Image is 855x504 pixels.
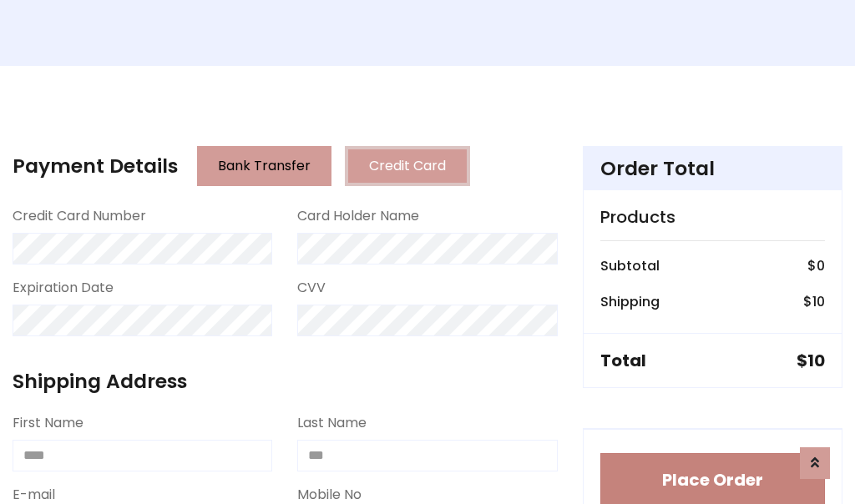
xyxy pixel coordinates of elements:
[807,258,825,274] h6: $
[600,294,660,310] h6: Shipping
[13,206,146,226] label: Credit Card Number
[13,370,558,393] h4: Shipping Address
[197,146,331,186] button: Bank Transfer
[297,206,419,226] label: Card Holder Name
[13,154,178,178] h4: Payment Details
[812,292,825,311] span: 10
[297,413,367,433] label: Last Name
[797,350,825,370] h5: $
[803,294,825,310] h6: $
[345,146,470,186] button: Credit Card
[807,349,825,372] span: 10
[817,256,825,275] span: 0
[600,157,825,180] h4: Order Total
[13,278,114,298] label: Expiration Date
[297,278,326,298] label: CVV
[600,350,646,370] h5: Total
[600,258,660,274] h6: Subtotal
[600,207,825,227] h5: Products
[13,413,83,433] label: First Name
